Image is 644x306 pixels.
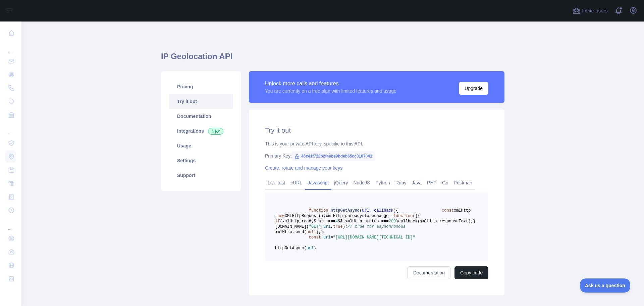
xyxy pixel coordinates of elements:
div: This is your private API key, specific to this API. [265,140,488,147]
a: Try it out [169,94,233,109]
span: } [473,219,476,224]
span: (xmlHttp.readyState === [280,219,335,224]
a: NodeJS [351,177,373,188]
a: Documentation [169,109,233,124]
a: Javascript [305,177,331,188]
span: , [331,224,333,229]
span: ) [415,214,418,218]
div: ... [5,40,16,54]
span: // true for asynchronous [347,224,406,229]
span: const [309,235,321,240]
a: Java [409,177,425,188]
a: Support [169,168,233,183]
span: New [208,128,223,135]
span: if [275,219,280,224]
span: ) [393,208,396,213]
button: Copy code [454,266,488,279]
a: Documentation [408,266,450,279]
span: xmlHttp.onreadystatechange = [326,214,393,218]
a: Create, rotate and manage your keys [265,165,342,171]
span: Invite users [582,7,608,15]
button: Invite users [571,5,609,16]
div: Unlock more calls and features [265,80,396,88]
span: 200 [388,219,396,224]
a: Go [439,177,451,188]
span: const [442,208,454,213]
a: Integrations New [169,124,233,138]
span: 46c41f722b2f4ebe9bdeb65cc3107041 [292,151,375,161]
span: { [418,214,420,218]
span: url [323,235,331,240]
span: xmlHttp.send( [275,230,307,234]
a: Live test [265,177,288,188]
span: httpGetAsync [331,208,360,213]
div: You are currently on a free plan with limited features and usage [265,88,396,94]
span: url [307,246,314,251]
span: true [333,224,343,229]
span: ( [413,214,415,218]
span: ); [343,224,347,229]
h1: IP Geolocation API [161,51,504,67]
span: && xmlHttp.status === [338,219,388,224]
button: Upgrade [459,82,488,95]
a: Python [373,177,393,188]
span: function [309,208,328,213]
span: = [331,235,333,240]
span: ( [360,208,362,213]
span: callback(xmlHttp.responseText); [398,219,473,224]
a: Usage [169,138,233,153]
a: jQuery [331,177,351,188]
a: Pricing [169,79,233,94]
a: cURL [288,177,305,188]
span: url, callback [362,208,393,213]
div: Primary Key: [265,152,488,159]
span: url [323,224,331,229]
span: , [321,224,323,229]
span: ) [396,219,398,224]
span: { [396,208,398,213]
div: ... [5,122,16,136]
span: null [307,230,316,234]
span: XMLHttpRequest(); [285,214,326,218]
iframe: Toggle Customer Support [580,278,631,293]
span: [DOMAIN_NAME]( [275,224,309,229]
span: httpGetAsync( [275,246,307,251]
a: Ruby [393,177,409,188]
a: Postman [451,177,475,188]
a: PHP [424,177,439,188]
span: ); [316,230,321,234]
span: ) [314,246,316,251]
span: 4 [335,219,338,224]
h2: Try it out [265,126,488,135]
span: new [277,214,285,218]
span: } [321,230,323,234]
span: "GET" [309,224,321,229]
span: "[URL][DOMAIN_NAME][TECHNICAL_ID]" [333,235,415,240]
div: ... [5,218,16,231]
span: function [393,214,413,218]
a: Settings [169,153,233,168]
